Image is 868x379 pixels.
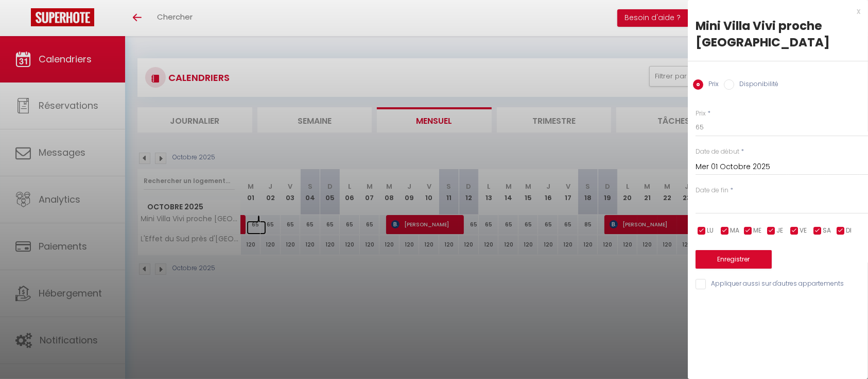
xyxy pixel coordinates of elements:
label: Prix [696,109,706,119]
span: SA [823,226,831,236]
span: JE [776,226,783,236]
label: Disponibilité [734,79,778,91]
label: Date de fin [696,186,728,195]
div: x [688,5,860,18]
button: Ouvrir le widget de chat LiveChat [8,4,39,35]
span: DI [846,226,852,236]
span: VE [800,226,807,236]
span: MA [730,226,739,236]
div: Mini Villa Vivi proche [GEOGRAPHIC_DATA] [696,18,860,51]
button: Enregistrer [696,250,772,269]
label: Prix [703,79,719,91]
span: LU [707,226,714,236]
span: ME [753,226,761,236]
label: Date de début [696,147,739,157]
